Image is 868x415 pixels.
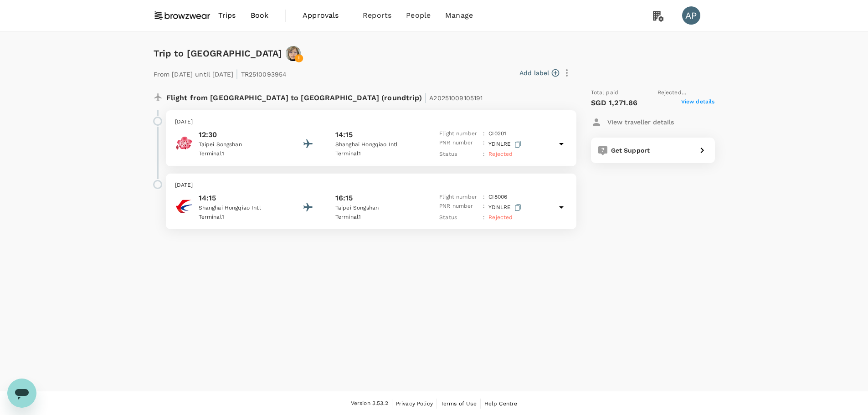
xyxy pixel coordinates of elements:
p: : [483,129,485,138]
p: Taipei Songshan [199,140,281,149]
p: Shanghai Hongqiao Intl [335,140,417,149]
p: Shanghai Hongqiao Intl [199,204,281,213]
p: 16:15 [335,193,353,204]
p: From [DATE] until [DATE] TR2510093954 [154,65,287,81]
span: Version 3.53.2 [351,399,388,408]
p: Flight number [439,193,479,202]
iframe: Button to launch messaging window [7,379,36,408]
p: PNR number [439,202,479,213]
p: CI 0201 [488,129,506,138]
a: Help Centre [484,399,518,409]
p: YDNLRE [488,202,523,213]
p: Status [439,150,479,159]
p: Terminal 1 [199,149,281,159]
p: Flight number [439,129,479,138]
span: Reports [363,10,391,21]
span: | [236,67,238,80]
p: Status [439,213,479,222]
span: Approvals [303,10,348,21]
p: : [483,193,485,202]
p: 14:15 [199,193,281,204]
p: : [483,150,485,159]
button: View traveller details [591,114,674,130]
img: China Airlines [175,134,193,152]
div: AP [682,6,700,25]
p: [DATE] [175,118,567,127]
span: Help Centre [484,400,518,407]
p: : [483,138,485,150]
p: YDNLRE [488,138,523,150]
span: | [424,91,427,104]
p: : [483,213,485,222]
p: CI 8006 [488,193,507,202]
span: A20251009105191 [429,94,483,102]
img: Browzwear Solutions Pte Ltd [154,5,211,26]
p: Flight from [GEOGRAPHIC_DATA] to [GEOGRAPHIC_DATA] (roundtrip) [166,88,483,105]
p: Terminal 1 [199,213,281,222]
span: Rejected [488,214,513,220]
a: Privacy Policy [396,399,433,409]
span: Trips [218,10,236,21]
span: People [406,10,431,21]
span: Terms of Use [441,400,477,407]
img: avatar-63bfa9a0d46ef.png [286,46,301,61]
p: Terminal 1 [335,213,417,222]
span: Total paid [591,88,619,97]
p: PNR number [439,138,479,150]
p: [DATE] [175,181,567,190]
a: Terms of Use [441,399,477,409]
span: Rejected by [657,88,715,97]
p: Terminal 1 [335,149,417,159]
span: Get Support [611,147,650,154]
span: Manage [445,10,473,21]
p: 12:30 [199,129,281,140]
button: Add label [519,68,559,77]
span: View details [681,97,715,108]
p: 14:15 [335,129,353,140]
img: China Eastern Airlines [175,197,193,215]
span: Privacy Policy [396,400,433,407]
p: View traveller details [607,118,674,127]
span: Book [251,10,269,21]
span: Rejected [488,151,513,157]
p: Taipei Songshan [335,204,417,213]
p: : [483,202,485,213]
h6: Trip to [GEOGRAPHIC_DATA] [154,46,282,61]
p: SGD 1,271.86 [591,97,638,108]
